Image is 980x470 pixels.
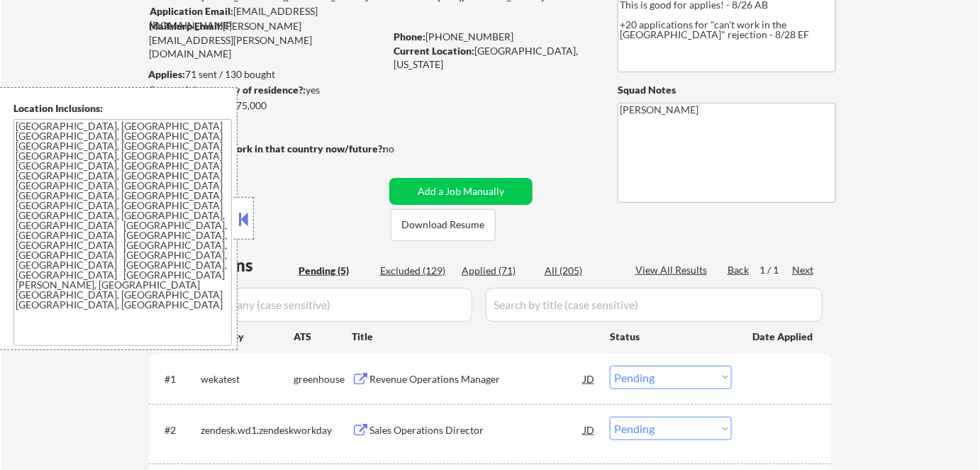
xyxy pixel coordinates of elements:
div: greenhouse [294,372,352,386]
div: View All Results [635,263,711,277]
div: Status [610,323,732,349]
strong: Application Email: [150,5,233,17]
div: wekatest [201,372,294,386]
strong: Current Location: [394,45,474,57]
div: Title [352,330,596,344]
div: Sales Operations Director [369,423,584,437]
input: Search by company (case sensitive) [153,288,472,322]
strong: Applies: [148,68,185,80]
div: Excluded (129) [380,264,451,278]
div: Next [792,263,815,277]
div: zendesk.wd1.zendesk [201,423,294,437]
strong: Can work in country of residence?: [148,84,306,96]
div: Back [728,263,750,277]
input: Search by title (case sensitive) [486,288,823,322]
div: Squad Notes [618,83,836,97]
div: 1 / 1 [759,263,792,277]
strong: Mailslurp Email: [149,20,223,32]
div: [PHONE_NUMBER] [394,30,594,44]
div: Pending (5) [299,264,369,278]
div: ATS [294,330,352,344]
div: Applied (71) [462,264,533,278]
div: 71 sent / 130 bought [148,67,384,82]
div: Revenue Operations Manager [369,372,584,386]
button: Add a Job Manually [389,178,533,205]
div: [PERSON_NAME][EMAIL_ADDRESS][PERSON_NAME][DOMAIN_NAME] [149,19,384,61]
div: no [383,142,423,156]
div: workday [294,423,352,437]
button: Download Resume [391,209,496,241]
div: JD [582,417,596,442]
div: Date Applied [752,330,815,344]
div: $175,000 [148,99,384,113]
strong: Phone: [394,30,425,43]
div: yes [148,83,380,97]
strong: Will need Visa to work in that country now/future?: [149,142,385,155]
div: All (205) [545,264,616,278]
div: [GEOGRAPHIC_DATA], [US_STATE] [394,44,594,72]
div: #1 [165,372,189,386]
div: Location Inclusions: [13,101,232,116]
div: [EMAIL_ADDRESS][DOMAIN_NAME] [150,4,384,32]
div: JD [582,366,596,391]
div: #2 [165,423,189,437]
